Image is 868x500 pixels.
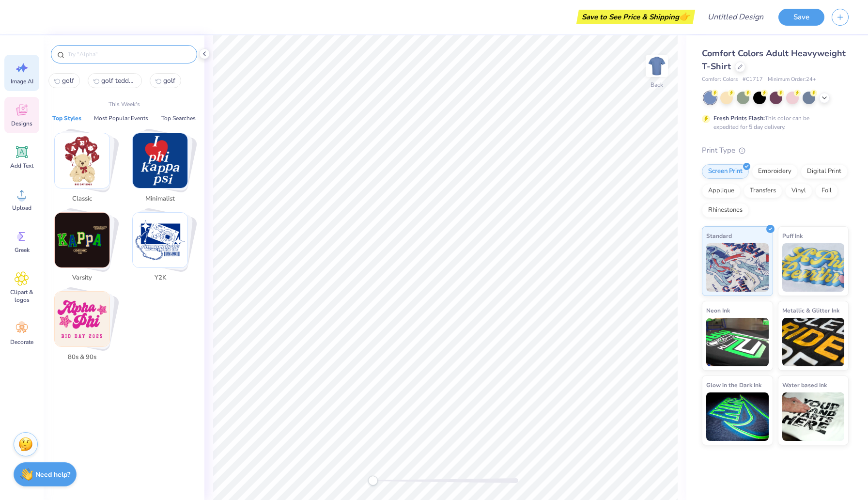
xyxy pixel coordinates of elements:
[706,318,769,366] img: Neon Ink
[368,476,378,485] div: Accessibility label
[48,133,122,207] button: Stack Card Button Classic
[88,73,142,88] button: golf teddy bear1
[782,305,839,315] span: Metallic & Glitter Ink
[752,164,798,179] div: Embroidery
[48,73,80,88] button: golf 0
[706,243,769,292] img: Standard
[49,113,84,123] button: Top Styles
[700,7,771,27] input: Untitled Design
[55,213,109,267] img: Varsity
[768,76,816,84] span: Minimum Order: 24 +
[126,133,200,207] button: Stack Card Button Minimalist
[815,184,838,198] div: Foil
[10,162,33,170] span: Add Text
[133,133,187,188] img: Minimalist
[66,273,98,283] span: Varsity
[55,292,109,346] img: 80s & 90s
[647,56,666,76] img: Back
[785,184,812,198] div: Vinyl
[743,76,763,84] span: # C1717
[706,392,769,441] img: Glow in the Dark Ink
[706,305,730,315] span: Neon Ink
[126,212,200,287] button: Stack Card Button Y2K
[801,164,848,179] div: Digital Print
[11,120,32,127] span: Designs
[702,184,741,198] div: Applique
[66,353,98,362] span: 80s & 90s
[11,78,33,85] span: Image AI
[702,76,738,84] span: Comfort Colors
[67,49,191,59] input: Try "Alpha"
[144,273,176,283] span: Y2K
[48,291,122,366] button: Stack Card Button 80s & 90s
[702,145,849,156] div: Print Type
[706,380,761,390] span: Glow in the Dark Ink
[702,164,749,179] div: Screen Print
[778,9,824,26] button: Save
[744,184,782,198] div: Transfers
[782,231,803,241] span: Puff Ink
[62,76,74,85] span: golf
[679,11,690,22] span: 👉
[15,246,30,254] span: Greek
[12,204,31,212] span: Upload
[144,194,176,204] span: Minimalist
[35,470,70,479] strong: Need help?
[702,203,749,218] div: Rhinestones
[48,212,122,287] button: Stack Card Button Varsity
[782,380,827,390] span: Water based Ink
[66,194,98,204] span: Classic
[158,113,199,123] button: Top Searches
[782,243,845,292] img: Puff Ink
[713,114,833,131] div: This color can be expedited for 5 day delivery.
[706,231,732,241] span: Standard
[579,10,693,24] div: Save to See Price & Shipping
[163,76,175,85] span: golf
[133,213,187,267] img: Y2K
[55,133,109,188] img: Classic
[10,338,33,346] span: Decorate
[150,73,181,88] button: golf2
[782,392,845,441] img: Water based Ink
[782,318,845,366] img: Metallic & Glitter Ink
[713,114,765,122] strong: Fresh Prints Flash:
[702,47,846,72] span: Comfort Colors Adult Heavyweight T-Shirt
[651,80,663,89] div: Back
[101,76,136,85] span: golf teddy bear
[108,100,140,109] p: This Week's
[6,288,38,304] span: Clipart & logos
[91,113,151,123] button: Most Popular Events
